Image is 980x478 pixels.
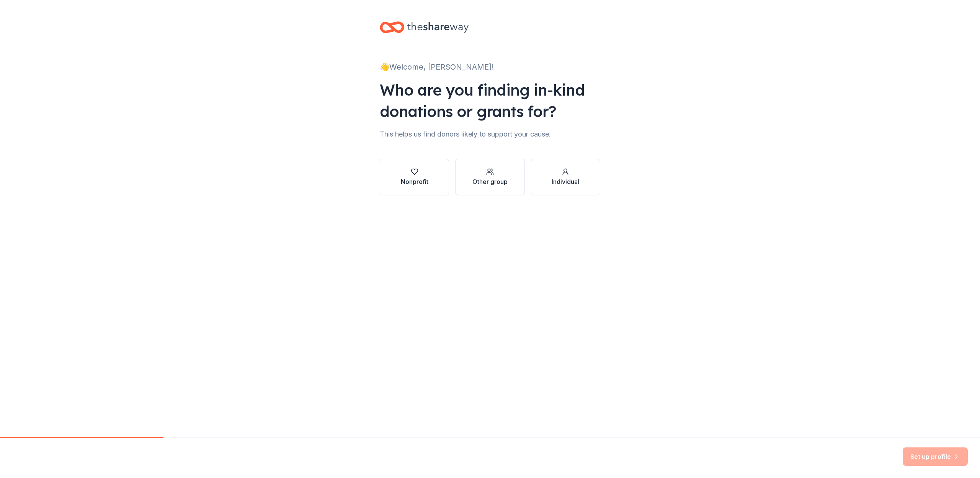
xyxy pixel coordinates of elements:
[380,61,600,73] div: 👋 Welcome, [PERSON_NAME]!
[552,177,579,186] div: Individual
[455,159,524,195] button: Other group
[401,177,428,186] div: Nonprofit
[380,128,600,140] div: This helps us find donors likely to support your cause.
[380,79,600,122] div: Who are you finding in-kind donations or grants for?
[380,159,449,195] button: Nonprofit
[472,177,508,186] div: Other group
[531,159,600,195] button: Individual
